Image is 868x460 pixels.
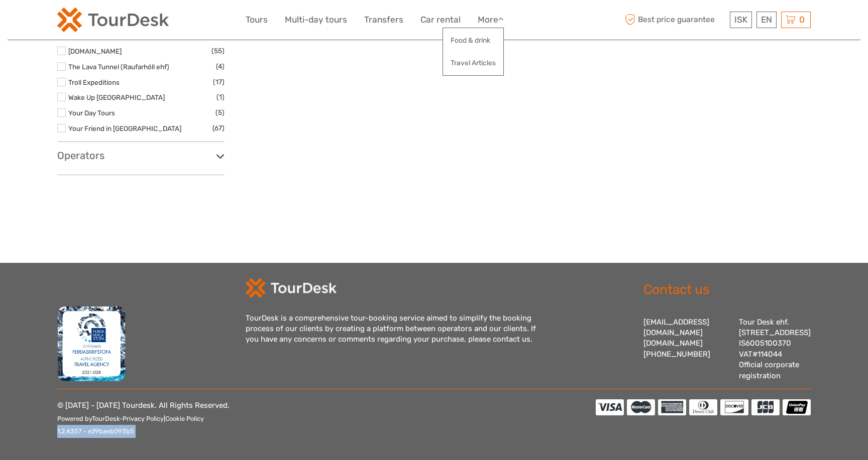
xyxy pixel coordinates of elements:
[443,53,503,73] a: Travel Articles
[246,13,268,27] a: Tours
[216,91,225,103] span: (1)
[68,47,122,55] a: [DOMAIN_NAME]
[68,78,120,86] a: Troll Expeditions
[57,415,204,422] small: Powered by - |
[596,399,811,415] img: accepted cards
[57,8,169,32] img: 120-15d4194f-c635-41b9-a512-a3cb382bfb57_logo_small.png
[739,317,811,382] div: Tour Desk ehf. [STREET_ADDRESS] IS6005100370 VAT#114044
[211,45,225,57] span: (55)
[212,122,225,134] span: (67)
[246,313,547,345] div: TourDesk is a comprehensive tour-booking service aimed to simplify the booking process of our cli...
[739,360,799,380] a: Official corporate registration
[57,149,225,162] h3: Operators
[756,12,777,28] div: EN
[57,306,126,381] img: fms.png
[216,61,225,72] span: (4)
[123,415,164,422] a: Privacy Policy
[643,339,703,348] a: [DOMAIN_NAME]
[215,107,225,118] span: (5)
[116,16,128,28] button: Open LiveChat chat widget
[643,317,729,382] div: [EMAIL_ADDRESS][DOMAIN_NAME] [PHONE_NUMBER]
[364,13,403,27] a: Transfers
[246,278,337,298] img: td-logo-white.png
[622,12,727,28] span: Best price guarantee
[798,15,806,25] span: 0
[68,124,181,132] a: Your Friend in [GEOGRAPHIC_DATA]
[68,109,115,117] a: Your Day Tours
[443,31,503,50] a: Food & drink
[478,13,504,27] a: More
[213,76,225,88] span: (17)
[14,18,114,26] p: We're away right now. Please check back later!
[57,427,134,435] small: 1.2.4357 - e29baeb093b5
[420,13,461,27] a: Car rental
[165,415,204,422] a: Cookie Policy
[285,13,347,27] a: Multi-day tours
[68,93,165,101] a: Wake Up [GEOGRAPHIC_DATA]
[734,15,747,25] span: ISK
[92,415,120,422] a: TourDesk
[643,282,811,298] h2: Contact us
[68,63,169,71] a: The Lava Tunnel (Raufarhóll ehf)
[57,399,230,438] p: © [DATE] - [DATE] Tourdesk. All Rights Reserved.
